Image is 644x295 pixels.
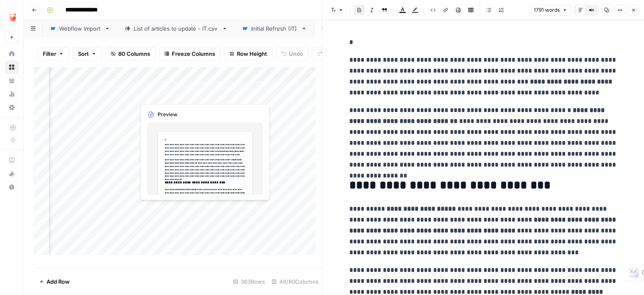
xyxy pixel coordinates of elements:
[235,20,314,37] a: Initial Refresh (IT)
[5,87,18,101] a: Usage
[530,5,571,16] button: 1791 words
[289,50,303,58] span: Undo
[117,20,235,37] a: List of articles to update - IT.csv
[5,47,18,60] a: Home
[5,74,18,87] a: Your Data
[118,50,150,58] span: 80 Columns
[34,275,75,288] button: Add Row
[105,47,156,60] button: 80 Columns
[276,47,309,60] button: Undo
[5,154,18,167] a: AirOps Academy
[59,24,101,33] div: Webflow Import
[5,60,18,74] a: Browse
[73,47,102,60] button: Sort
[230,275,268,288] div: 363 Rows
[251,24,298,33] div: Initial Refresh (IT)
[224,47,273,60] button: Row Height
[534,6,560,14] span: 1791 words
[314,20,379,37] a: Refresh (ES)
[37,47,69,60] button: Filter
[237,50,267,58] span: Row Height
[268,275,322,288] div: 46/80 Columns
[5,167,18,180] button: What's new?
[5,101,18,114] a: Settings
[5,7,18,28] button: Workspace: Unobravo
[43,20,117,37] a: Webflow Import
[172,50,215,58] span: Freeze Columns
[5,180,18,194] button: Help + Support
[5,10,20,25] img: Unobravo Logo
[43,50,56,58] span: Filter
[134,24,218,33] div: List of articles to update - IT.csv
[159,47,221,60] button: Freeze Columns
[5,167,18,180] div: What's new?
[78,50,89,58] span: Sort
[47,277,70,286] span: Add Row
